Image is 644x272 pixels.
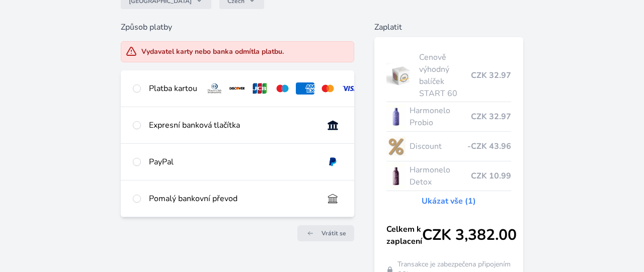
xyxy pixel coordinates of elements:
div: Platba kartou [149,82,197,95]
span: CZK 10.99 [471,170,511,182]
img: jcb.svg [251,82,269,95]
h6: Zaplatit [374,21,523,33]
a: Vrátit se [297,225,354,241]
span: -CZK 43.96 [467,140,511,152]
h6: Způsob platby [121,21,354,33]
a: Ukázat vše (1) [422,195,476,207]
img: start.jpg [386,63,415,88]
img: onlineBanking_CZ.svg [324,119,342,131]
span: CZK 3,382.00 [422,226,517,244]
span: CZK 32.97 [471,111,511,123]
span: Harmonelo Detox [410,164,471,188]
span: Cenově výhodný balíček START 60 [419,51,471,100]
img: maestro.svg [273,82,292,95]
span: Discount [410,140,467,152]
img: DETOX_se_stinem_x-lo.jpg [386,163,406,189]
div: Expresní banková tlačítka [149,119,315,131]
span: Vrátit se [321,229,346,237]
span: CZK 32.97 [471,69,511,81]
div: Pomalý bankovní převod [149,193,315,205]
img: paypal.svg [324,156,342,168]
img: amex.svg [296,82,314,95]
img: mc.svg [318,82,337,95]
img: diners.svg [205,82,224,95]
span: Celkem k zaplacení [386,223,422,247]
img: visa.svg [341,82,360,95]
div: Vydavatel karty nebo banka odmítla platbu. [141,47,284,57]
div: PayPal [149,156,315,168]
img: discover.svg [228,82,247,95]
img: bankTransfer_IBAN.svg [324,193,342,205]
img: CLEAN_PROBIO_se_stinem_x-lo.jpg [386,104,406,129]
img: discount-lo.png [386,134,406,159]
span: Harmonelo Probio [410,105,471,129]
